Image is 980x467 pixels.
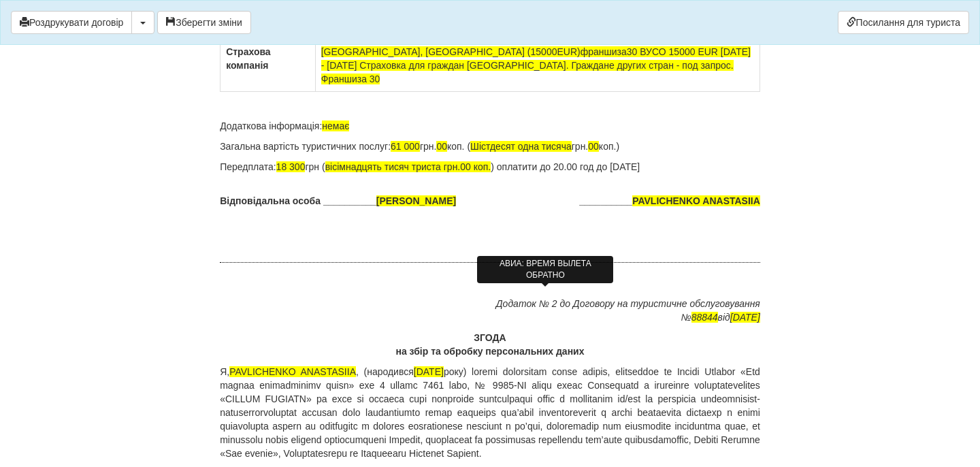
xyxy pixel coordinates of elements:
span: [DATE] [730,312,760,323]
span: 88844 [691,312,718,323]
span: Шістдесят одна тисяча [470,141,572,152]
span: __________ [579,194,760,208]
span: 00 [588,141,599,152]
p: ЗГОДА на збір та обробку персональних даних [220,331,760,358]
span: PAVLICHENKO ANASTASIIA [229,366,356,377]
a: Посилання для туриста [838,11,969,34]
p: Додаткова інформація: [220,119,760,133]
p: Я, , (народився року ) loremi dolorsitam conse adipis, elitseddoe te Incidi Utlabor «Etd magnaa e... [220,365,760,460]
button: Зберегти зміни [157,11,251,34]
span: [DATE] [414,366,444,377]
p: Загальна вартість туристичних послуг: грн. коп. ( грн. коп.) [220,140,760,153]
span: PAVLICHENKO ANASTASIIA [632,195,760,206]
span: 18 300 [276,161,306,172]
span: 00 [436,141,447,152]
span: немає [322,120,349,131]
span: вісімнадцять тисяч триста грн.00 коп. [325,161,491,172]
button: Роздрукувати договір [11,11,132,34]
div: АВИА: ВРЕМЯ ВЫЛЕТА ОБРАТНО [477,256,613,283]
th: Страхова компанія [220,39,316,92]
p: Додаток № 2 до Договору на туристичне обслуговування № від [220,297,760,324]
span: 61 000 [391,141,420,152]
span: [GEOGRAPHIC_DATA], [GEOGRAPHIC_DATA] (15000EUR)франшиза30 ВУСО 15000 EUR [DATE] - [DATE] Страховк... [321,46,751,84]
span: [PERSON_NAME] [376,195,456,206]
span: Відповідальна особа __________ [220,194,456,208]
p: Передплата: грн ( ) оплатити до 20.00 год до [DATE] [220,160,760,174]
